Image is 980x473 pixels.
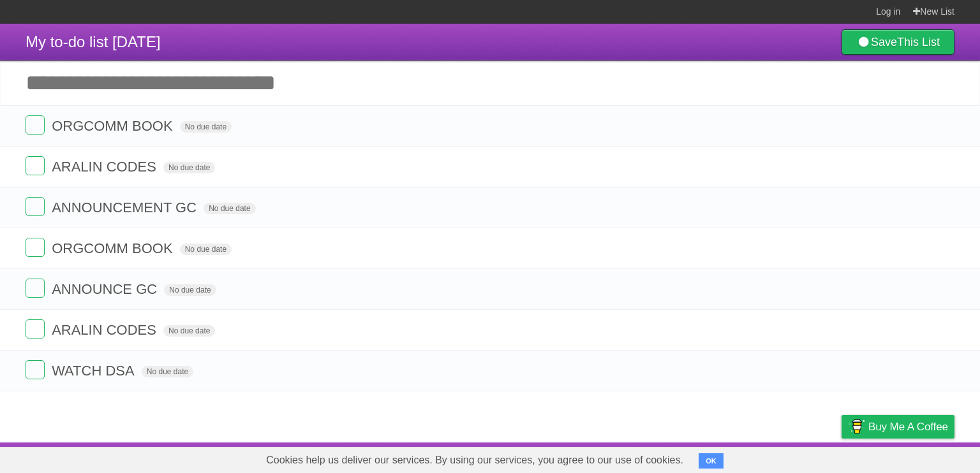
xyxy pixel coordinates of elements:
a: Privacy [825,446,858,470]
label: Done [26,279,45,298]
a: SaveThis List [842,29,954,55]
span: ANNOUNCE GC [52,281,160,297]
a: Buy me a coffee [842,415,954,439]
span: No due date [163,325,215,337]
a: About [672,446,699,470]
span: No due date [164,284,216,296]
span: No due date [204,203,255,214]
label: Done [26,156,45,175]
a: Developers [714,446,766,470]
label: Done [26,115,45,135]
span: WATCH DSA [52,363,138,379]
span: ORGCOMM BOOK [52,118,175,134]
img: Buy me a coffee [848,416,865,437]
span: No due date [163,162,215,173]
b: This List [897,36,940,48]
span: Buy me a coffee [868,416,948,438]
span: No due date [180,121,232,133]
span: Cookies help us deliver our services. By using our services, you agree to our use of cookies. [253,448,696,473]
a: Suggest a feature [874,446,954,470]
span: ORGCOMM BOOK [52,240,175,256]
label: Done [26,360,45,379]
span: My to-do list [DATE] [26,33,161,50]
label: Done [26,238,45,257]
span: ARALIN CODES [52,322,160,338]
span: No due date [180,244,232,255]
span: ARALIN CODES [52,159,160,175]
span: ANNOUNCEMENT GC [52,200,200,215]
span: No due date [142,366,193,377]
label: Done [26,319,45,338]
label: Done [26,197,45,216]
a: Terms [782,446,810,470]
button: OK [699,453,724,469]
